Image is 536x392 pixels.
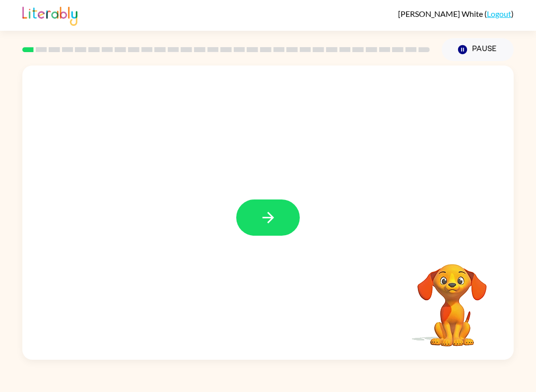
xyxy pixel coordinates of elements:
img: Literably [22,4,77,26]
span: [PERSON_NAME] White [398,9,484,18]
a: Logout [487,9,511,18]
div: ( ) [398,9,514,18]
button: Pause [442,38,514,61]
video: Your browser must support playing .mp4 files to use Literably. Please try using another browser. [402,249,502,348]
